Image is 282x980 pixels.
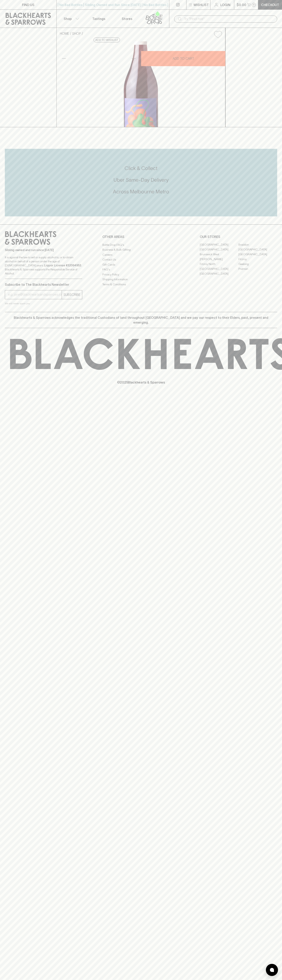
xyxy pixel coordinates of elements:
[102,277,180,282] a: Shipping Information
[5,165,277,172] h5: Click & Collect
[60,32,69,35] a: HOME
[141,51,225,66] button: ADD TO CART
[200,271,238,276] a: [GEOGRAPHIC_DATA]
[22,2,34,7] p: FIND US
[238,257,277,262] a: Fitzroy
[5,149,277,216] div: Call to action block
[102,282,180,287] a: Terms & Conditions
[200,262,238,267] a: Fitzroy North
[237,2,246,7] p: $0.00
[184,16,274,22] input: Try "Pinot noir"
[122,16,132,21] p: Stores
[102,252,180,257] a: Careers
[63,292,80,297] p: SUBSCRIBE
[102,234,180,239] p: OTHER AREAS
[64,16,72,21] p: Shop
[220,2,230,7] p: Login
[238,267,277,271] a: Prahran
[194,2,209,7] p: Wishlist
[57,41,225,127] img: 39067.png
[102,272,180,277] a: Privacy Policy
[102,267,180,272] a: FAQ's
[85,10,113,28] a: Tastings
[94,38,120,42] button: Add to wishlist
[238,242,277,247] a: Braddon
[5,282,82,287] p: Subscribe to The Blackhearts Newsletter
[5,255,82,275] p: It is against the law to sell or supply alcohol to, or to obtain alcohol on behalf of a person un...
[8,291,62,298] input: e.g. jane@blackheartsandsparrows.com.au
[72,32,81,35] a: SHOP
[200,242,238,247] a: [GEOGRAPHIC_DATA]
[238,262,277,267] a: Geelong
[200,267,238,271] a: [GEOGRAPHIC_DATA]
[270,968,274,972] img: bubble-icon
[102,257,180,262] a: Contact Us
[5,188,277,195] h5: Across Melbourne Metro
[57,10,85,28] button: Shop
[62,290,82,299] button: SUBSCRIBE
[200,234,277,239] p: OUR STORES
[212,29,224,40] button: Add to wishlist
[261,2,279,7] p: Checkout
[173,56,194,61] p: ADD TO CART
[44,264,81,267] strong: Liquor License #32064953
[5,177,277,183] h5: Uber Same-Day Delivery
[238,252,277,257] a: [GEOGRAPHIC_DATA]
[8,315,274,325] p: Blackhearts & Sparrows acknowledges the traditional Custodians of land throughout [GEOGRAPHIC_DAT...
[92,16,105,21] p: Tastings
[238,247,277,252] a: [GEOGRAPHIC_DATA]
[102,247,180,252] a: Business & Bulk Gifting
[5,301,82,305] p: We will never spam you
[102,262,180,267] a: Gift Cards
[200,252,238,257] a: Brunswick West
[200,247,238,252] a: [GEOGRAPHIC_DATA]
[5,248,82,252] p: Sibling owned and run since [DATE]
[113,10,141,28] a: Stores
[200,257,238,262] a: [PERSON_NAME]
[102,242,180,247] a: Bottle Drop FAQ's
[253,4,255,6] p: 0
